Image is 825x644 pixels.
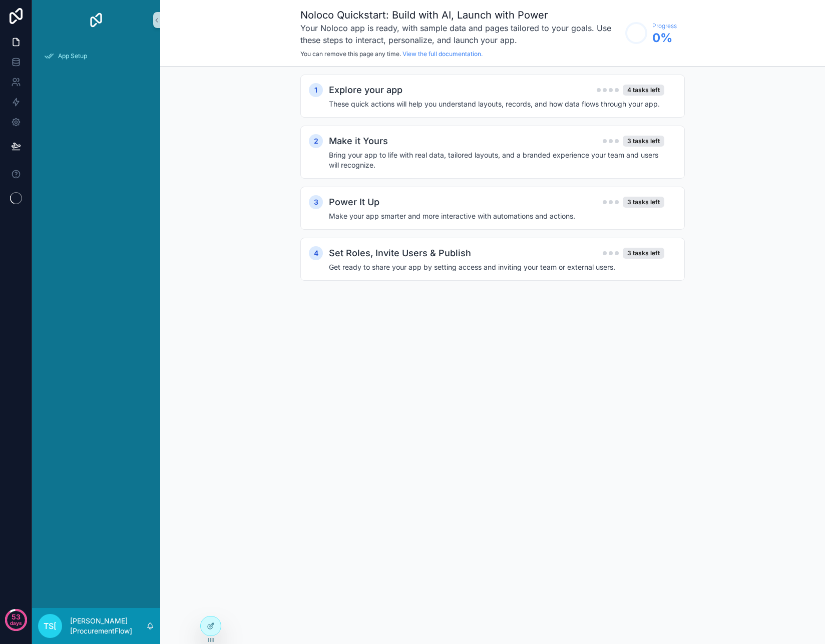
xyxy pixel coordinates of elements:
[58,52,87,60] span: App Setup
[44,620,57,632] span: TS[
[12,612,21,622] p: 53
[300,22,620,46] h3: Your Noloco app is ready, with sample data and pages tailored to your goals. Use these steps to i...
[652,22,677,30] span: Progress
[402,50,483,58] a: View the full documentation.
[32,40,160,78] div: scrollable content
[88,12,104,28] img: App logo
[70,616,146,636] p: [PERSON_NAME] [ProcurementFlow]
[300,8,620,22] h1: Noloco Quickstart: Build with AI, Launch with Power
[38,47,154,65] a: App Setup
[300,50,401,58] span: You can remove this page any time.
[652,30,677,46] span: 0 %
[10,616,22,630] p: days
